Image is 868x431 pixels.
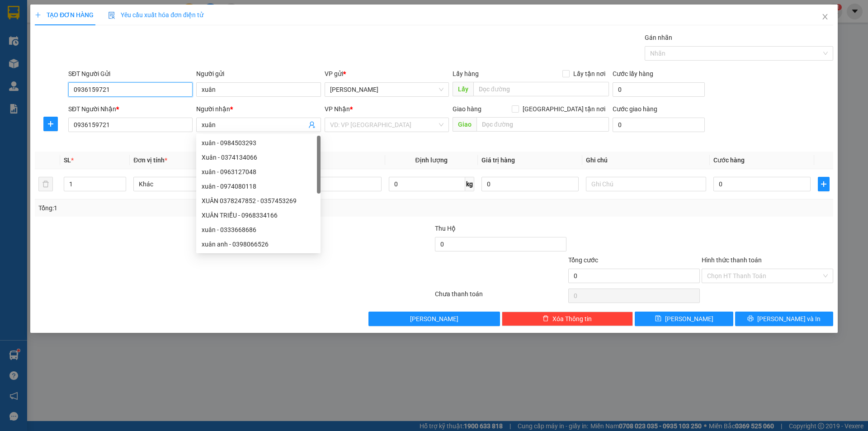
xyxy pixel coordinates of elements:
strong: CHUYỂN PHÁT NHANH ĐÔNG LÝ [29,7,91,37]
span: Giá trị hàng [481,156,515,164]
button: plus [818,177,830,191]
strong: PHIẾU BIÊN NHẬN [36,50,85,69]
span: TẠO ĐƠN HÀNG [35,11,94,19]
span: Lấy tận nơi [570,69,609,79]
div: SĐT Người Gửi [68,69,193,79]
label: Cước giao hàng [613,105,657,113]
span: SĐT XE [45,38,74,48]
input: Dọc đường [476,117,609,132]
span: plus [818,180,829,188]
button: Close [812,5,838,30]
span: [PERSON_NAME] [410,314,458,324]
div: Tổng: 1 [38,203,335,213]
span: Định lượng [415,156,448,164]
span: [PERSON_NAME] và In [757,314,821,324]
span: SL [64,156,71,164]
span: Yêu cầu xuất hóa đơn điện tử [108,11,203,19]
div: xuân - 0333668686 [202,225,315,235]
span: [GEOGRAPHIC_DATA] tận nơi [519,104,609,114]
button: save[PERSON_NAME] [635,312,733,326]
input: Ghi Chú [586,177,706,191]
span: Hoàng Sơn [330,83,443,96]
input: 0 [481,177,579,191]
label: Hình thức thanh toán [702,256,762,264]
div: XUÂN TRIỀU - 0968334166 [196,208,321,223]
span: delete [542,315,549,322]
span: Cước hàng [713,156,745,164]
div: xuân anh - 0398066526 [202,239,315,249]
span: Lấy hàng [453,70,479,77]
span: Đơn vị tính [133,156,167,164]
div: xuân - 0984503293 [196,136,321,150]
span: Xóa Thông tin [552,314,592,324]
input: Cước giao hàng [613,118,705,132]
div: XUÂN 0378247852 - 0357453269 [202,196,315,206]
span: Giao [453,117,476,132]
input: Cước lấy hàng [613,82,705,97]
div: XUÂN TRIỀU - 0968334166 [202,210,315,220]
img: logo [5,26,24,58]
span: VP Nhận [325,105,350,113]
span: Giao hàng [453,105,481,113]
button: delete [38,177,53,191]
div: Xuân - 0374134066 [196,150,321,165]
div: xuân - 0963127048 [202,167,315,177]
img: icon [108,12,115,19]
div: xuân - 0333668686 [196,223,321,237]
div: xuân - 0984503293 [202,138,315,148]
span: Tổng cước [568,256,598,264]
div: xuân - 0974080118 [202,181,315,191]
label: Gán nhãn [645,34,672,41]
span: close [821,13,829,20]
div: VP gửi [325,69,449,79]
span: plus [35,12,41,18]
div: Chưa thanh toán [434,289,567,305]
span: kg [465,177,474,191]
div: Xuân - 0374134066 [202,152,315,162]
div: xuân - 0963127048 [196,165,321,179]
div: xuân anh - 0398066526 [196,237,321,251]
button: printer[PERSON_NAME] và In [735,312,833,326]
div: Người gửi [196,69,321,79]
span: HS1210250667 [96,37,149,46]
span: Thu Hộ [435,225,456,232]
span: plus [44,120,57,128]
span: Khác [139,177,248,191]
span: Lấy [453,82,473,96]
input: VD: Bàn, Ghế [261,177,381,191]
button: plus [43,117,58,131]
button: [PERSON_NAME] [368,312,500,326]
th: Ghi chú [582,152,710,169]
span: user-add [308,121,316,128]
span: save [655,315,661,322]
span: [PERSON_NAME] [665,314,713,324]
div: Người nhận [196,104,321,114]
span: printer [747,315,754,322]
label: Cước lấy hàng [613,70,653,77]
div: SĐT Người Nhận [68,104,193,114]
input: Dọc đường [473,82,609,96]
div: xuân - 0974080118 [196,179,321,194]
div: XUÂN 0378247852 - 0357453269 [196,194,321,208]
button: deleteXóa Thông tin [502,312,633,326]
